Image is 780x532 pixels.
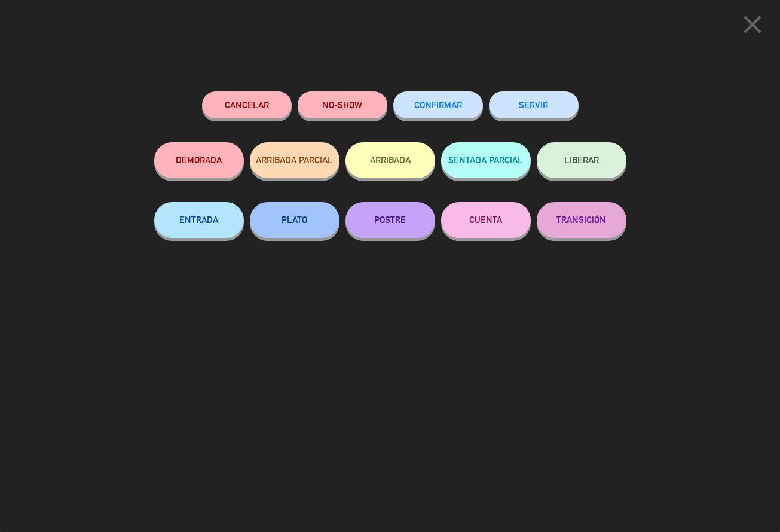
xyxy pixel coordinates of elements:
[154,202,244,238] button: ENTRADA
[489,91,579,118] button: SERVIR
[564,155,599,165] span: LIBERAR
[537,202,626,238] button: TRANSICIÓN
[734,9,771,44] button: close
[250,142,339,178] button: ARRIBADA PARCIAL
[393,91,483,118] button: CONFIRMAR
[441,202,531,238] button: CUENTA
[738,10,767,39] i: close
[441,142,531,178] button: SENTADA PARCIAL
[154,142,244,178] button: DEMORADA
[414,100,462,110] span: CONFIRMAR
[256,155,333,165] span: ARRIBADA PARCIAL
[345,142,435,178] button: ARRIBADA
[250,202,339,238] button: PLATO
[298,91,387,118] button: NO-SHOW
[537,142,626,178] button: LIBERAR
[202,91,292,118] button: Cancelar
[345,202,435,238] button: POSTRE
